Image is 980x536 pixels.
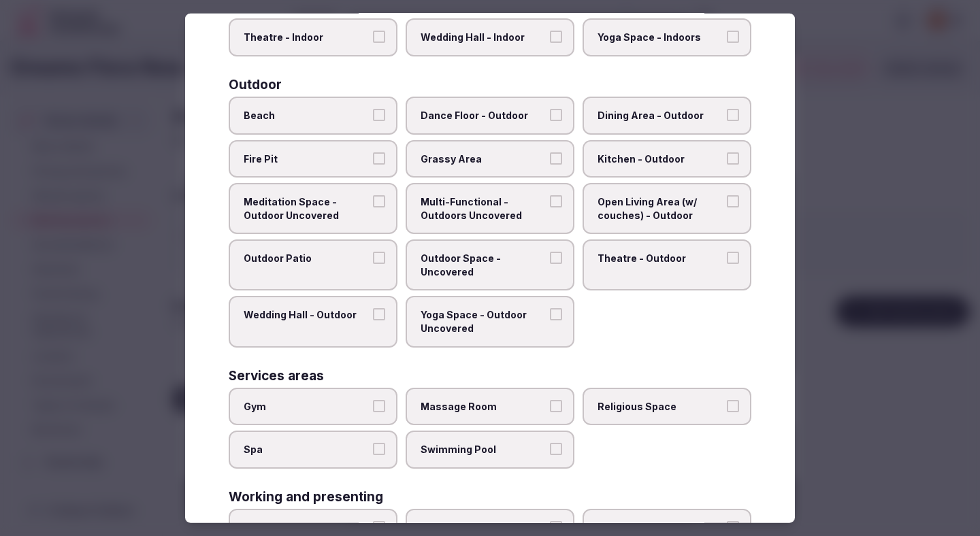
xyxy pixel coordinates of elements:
span: Spa [244,443,369,456]
span: Breakout Rooms [244,521,369,535]
button: Breakout Rooms [373,521,385,533]
span: Co-Working Stations [421,521,546,535]
button: Beach [373,109,385,121]
button: Massage Room [550,399,562,412]
span: Yoga Space - Outdoor Uncovered [421,308,546,335]
button: Wedding Hall - Outdoor [373,308,385,320]
button: Meditation Space - Outdoor Uncovered [373,195,385,207]
button: Swimming Pool [550,443,562,455]
span: Multi-Functional - Outdoors Uncovered [421,195,546,222]
span: Beach [244,109,369,122]
span: Open Living Area (w/ couches) - Outdoor [598,195,723,222]
span: Dining Area - Outdoor [598,109,723,122]
span: Massage Room [421,399,546,413]
h3: Working and presenting [229,490,383,503]
button: Yoga Space - Indoors [727,31,739,43]
button: Theatre - Outdoor [727,252,739,264]
span: Fire Pit [244,152,369,165]
span: Outdoor Patio [244,252,369,265]
button: Outdoor Patio [373,252,385,264]
span: Yoga Space - Indoors [598,31,723,44]
button: Co-Working Stations [550,521,562,533]
span: Kitchen - Outdoor [598,152,723,165]
button: Dining Area - Outdoor [727,109,739,121]
button: Dance Floor - Outdoor [550,109,562,121]
span: Gym [244,399,369,413]
button: Meeting Room [727,521,739,533]
button: Spa [373,443,385,455]
span: Wedding Hall - Outdoor [244,308,369,322]
span: Grassy Area [421,152,546,165]
button: Theatre - Indoor [373,31,385,43]
button: Fire Pit [373,152,385,164]
span: Outdoor Space - Uncovered [421,252,546,278]
button: Gym [373,399,385,412]
button: Open Living Area (w/ couches) - Outdoor [727,195,739,207]
button: Outdoor Space - Uncovered [550,252,562,264]
span: Wedding Hall - Indoor [421,31,546,44]
button: Multi-Functional - Outdoors Uncovered [550,195,562,207]
span: Theatre - Indoor [244,31,369,44]
span: Meeting Room [598,521,723,535]
button: Yoga Space - Outdoor Uncovered [550,308,562,320]
button: Wedding Hall - Indoor [550,31,562,43]
span: Religious Space [598,399,723,413]
button: Religious Space [727,399,739,412]
button: Kitchen - Outdoor [727,152,739,164]
h3: Services areas [229,369,324,382]
span: Theatre - Outdoor [598,252,723,265]
h3: Outdoor [229,78,282,91]
span: Dance Floor - Outdoor [421,109,546,122]
button: Grassy Area [550,152,562,164]
span: Meditation Space - Outdoor Uncovered [244,195,369,222]
span: Swimming Pool [421,443,546,456]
